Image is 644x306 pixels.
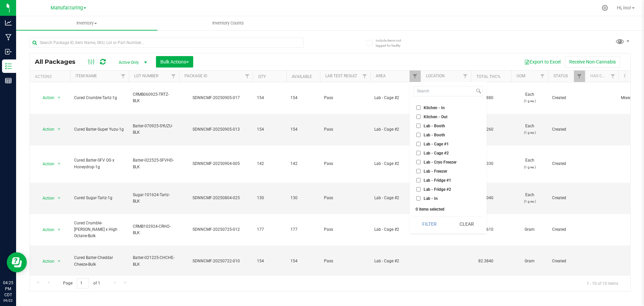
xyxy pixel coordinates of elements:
span: Created [552,258,581,264]
span: Manufacturing [51,5,83,11]
p: 09/22 [3,298,13,303]
th: Has COA [585,71,619,82]
a: Available [292,74,312,79]
button: Export to Excel [520,56,565,68]
span: Lab - Cage #2 [374,195,417,201]
span: select [55,93,63,102]
span: Page of 1 [57,278,106,289]
span: Lab - Cage #2 [374,161,417,167]
span: Action [37,193,55,203]
a: UOM [517,74,525,78]
span: Action [37,93,55,102]
span: 142 [257,161,282,167]
span: 1 - 10 of 10 items [581,278,624,288]
span: Lab - Cryo Freezer [424,160,457,164]
p: (1 g ea.) [515,129,544,136]
a: Filter [242,71,253,82]
input: Search Package ID, Item Name, SKU, Lot or Part Number... [30,38,304,48]
span: Batter-022525-SFVHD-BLK [133,157,175,170]
span: 154 [290,95,316,101]
span: select [55,225,63,234]
a: Filter [118,71,129,82]
span: Each [515,192,544,205]
p: (1 g ea.) [515,98,544,104]
inline-svg: Inventory [5,63,12,70]
input: 1 [77,278,89,289]
span: Lab - Cage #2 [374,258,417,264]
div: SDNNCMF-20250804-025 [178,195,254,201]
span: 154 [290,258,316,264]
span: Pass [324,126,366,133]
span: Sugar-101624-Tartz-BLK [133,192,175,205]
a: Filter [359,71,370,82]
input: Lab - In [416,196,421,201]
a: Filter [168,71,179,82]
span: Lab - Cage #2 [424,151,449,155]
span: All Packages [35,58,82,65]
a: Location [426,74,445,78]
inline-svg: Manufacturing [5,34,12,41]
button: Receive Non-Cannabis [565,56,620,68]
a: Package ID [184,74,207,78]
button: Filter [414,217,446,231]
div: Manage settings [601,5,609,11]
span: Lab - Cage #2 [374,226,417,233]
span: Action [37,159,55,169]
span: Pass [324,258,366,264]
span: select [55,159,63,169]
span: 177 [257,226,282,233]
span: Cured Batter-SFV OG x Honeydrop-1g [74,157,125,170]
span: Created [552,226,581,233]
a: Lot Number [134,74,158,78]
a: Filter [607,71,619,82]
span: Cured Crumble-Tartz-1g [74,95,125,101]
a: Lab Test Result [325,74,357,78]
span: 82.3840 [475,256,497,266]
span: Lab - Booth [424,124,445,128]
span: 142 [290,161,316,167]
span: Cured Batter-Cheddar Cheeze-Bulk [74,255,125,267]
input: Search [414,86,475,96]
span: Include items not tagged for facility [376,38,409,48]
a: Status [553,74,568,78]
span: Action [37,125,55,134]
span: 130 [290,195,316,201]
input: Lab - Cage #1 [416,142,421,146]
span: Action [37,257,55,266]
a: Area [376,74,386,78]
input: Lab - Cage #2 [416,151,421,155]
span: select [55,193,63,203]
div: SDNNCMF-20250904-005 [178,161,254,167]
span: Created [552,161,581,167]
inline-svg: Analytics [5,19,12,26]
a: Filter [537,71,548,82]
a: Filter [410,71,421,82]
span: Created [552,95,581,101]
span: CRMB102924-CRHO-BLK [133,223,175,236]
input: Lab - Booth [416,133,421,137]
p: (1 g ea.) [515,164,544,170]
button: Clear [450,217,483,231]
span: 154 [290,126,316,133]
div: SDNNCMF-20250905-017 [178,95,254,101]
span: Pass [324,195,366,201]
a: Qty [258,74,266,79]
input: Lab - Cryo Freezer [416,160,421,164]
span: Lab - Freezer [424,169,447,173]
span: Pass [324,161,366,167]
span: select [55,125,63,134]
span: Created [552,126,581,133]
span: Inventory [16,20,157,26]
a: Item Name [75,74,97,78]
span: Bulk Actions [160,59,189,64]
a: Filter [460,71,471,82]
iframe: Resource center [7,252,27,272]
span: Lab - Cage #2 [374,126,417,133]
span: Lab - Fridge #2 [424,187,451,191]
span: Batter-021225-CHCHE-BLK [133,255,175,267]
span: Lab - Booth [424,133,445,137]
input: Lab - Booth [416,124,421,128]
inline-svg: Reports [5,77,12,84]
span: 130 [257,195,282,201]
span: Cured Batter-Super Yuzu-1g [74,126,125,133]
